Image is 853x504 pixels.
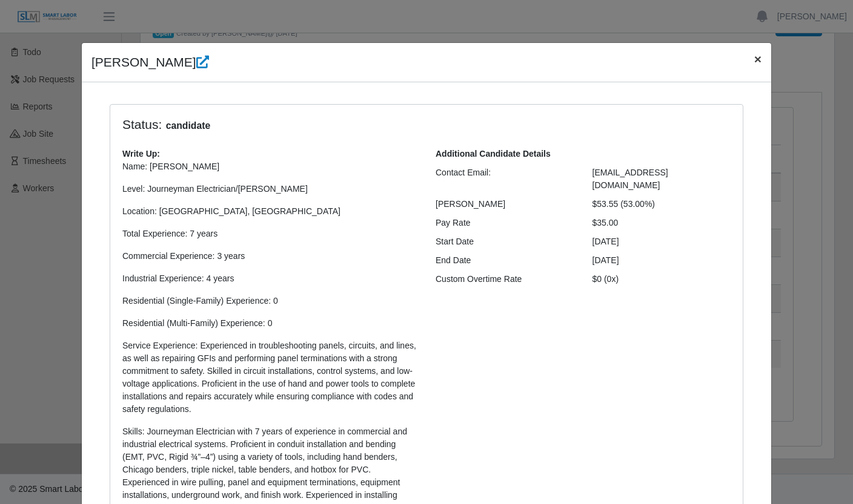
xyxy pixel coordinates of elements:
[91,53,209,72] h4: [PERSON_NAME]
[592,255,619,265] span: [DATE]
[426,166,583,192] div: Contact Email:
[754,52,762,66] span: ×
[122,183,417,195] p: Level: Journeyman Electrician/[PERSON_NAME]
[162,119,214,133] span: candidate
[583,217,740,229] div: $35.00
[122,149,160,159] b: Write Up:
[122,227,417,240] p: Total Experience: 7 years
[426,198,583,211] div: [PERSON_NAME]
[122,295,417,307] p: Residential (Single-Family) Experience: 0
[436,149,551,159] b: Additional Candidate Details
[583,198,740,211] div: $53.55 (53.00%)
[426,273,583,286] div: Custom Overtime Rate
[426,217,583,229] div: Pay Rate
[745,43,771,75] button: Close
[592,168,668,190] span: [EMAIL_ADDRESS][DOMAIN_NAME]
[122,250,417,263] p: Commercial Experience: 3 years
[426,254,583,267] div: End Date
[122,339,417,416] p: Service Experience: Experienced in troubleshooting panels, circuits, and lines, as well as repair...
[592,274,619,284] span: $0 (0x)
[122,205,417,218] p: Location: [GEOGRAPHIC_DATA], [GEOGRAPHIC_DATA]
[426,235,583,248] div: Start Date
[122,160,417,173] p: Name: [PERSON_NAME]
[122,117,574,133] h4: Status:
[122,317,417,330] p: Residential (Multi-Family) Experience: 0
[583,235,740,248] div: [DATE]
[122,272,417,285] p: Industrial Experience: 4 years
